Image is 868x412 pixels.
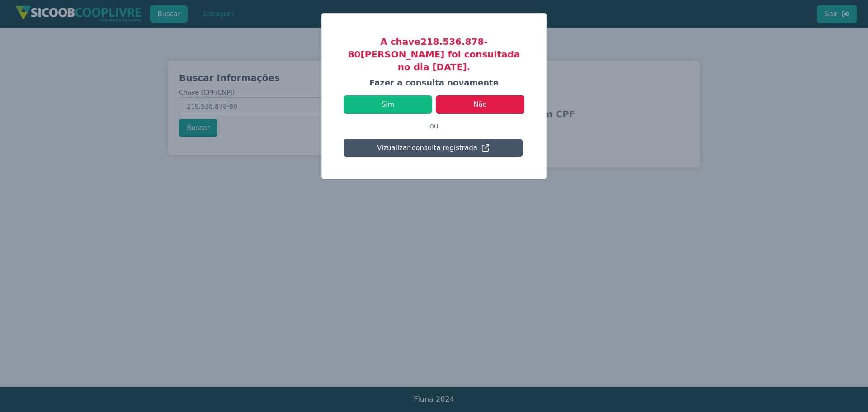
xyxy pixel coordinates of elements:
p: ou [344,114,524,139]
h4: Fazer a consulta novamente [344,77,524,88]
h3: A chave 218.536.878-80 [PERSON_NAME] foi consultada no dia [DATE]. [344,35,524,73]
button: Vizualizar consulta registrada [344,139,523,157]
button: Não [436,95,524,114]
button: Sim [344,95,432,114]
